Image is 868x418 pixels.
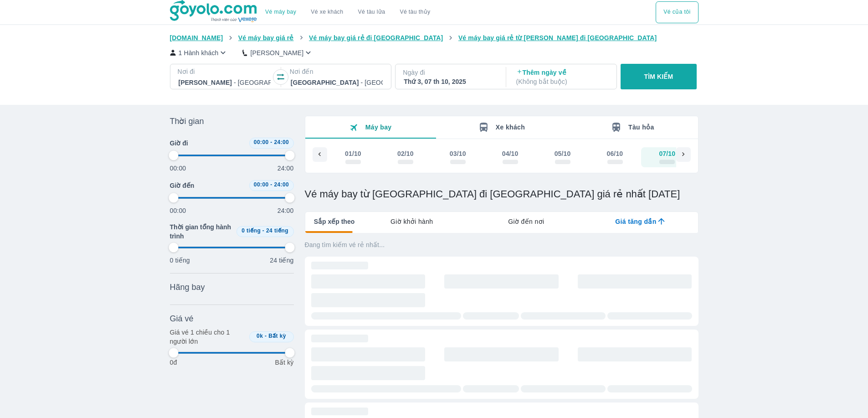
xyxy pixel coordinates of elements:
span: - [265,333,267,339]
span: - [270,181,272,188]
span: 0 tiếng [241,227,261,234]
div: 06/10 [607,149,623,158]
div: 01/10 [345,149,361,158]
span: [DOMAIN_NAME] [170,34,223,41]
div: lab API tabs example [354,212,698,231]
p: 1 Hành khách [179,48,219,57]
button: 1 Hành khách [170,48,228,57]
span: 24 tiếng [266,227,288,234]
span: Tàu hỏa [628,124,654,131]
span: 00:00 [254,139,269,145]
button: Vé của tôi [656,1,698,23]
span: - [270,139,272,145]
span: 0k [257,333,263,339]
a: Vé tàu lửa [351,1,393,23]
nav: breadcrumb [170,33,699,42]
a: Vé máy bay [265,9,296,15]
div: 04/10 [502,149,519,158]
span: 00:00 [254,181,269,188]
p: 00:00 [170,206,186,215]
div: 07/10 [659,149,675,158]
div: choose transportation mode [258,1,437,23]
p: Nơi đi [178,67,272,76]
p: Đang tìm kiếm vé rẻ nhất... [305,240,699,249]
span: Giờ đi [170,139,188,148]
span: Máy bay [365,124,392,131]
span: Thời gian tổng hành trình [170,222,233,241]
p: 24:00 [277,164,294,173]
div: 03/10 [450,149,466,158]
span: Thời gian [170,116,204,127]
button: TÌM KIẾM [621,64,697,89]
div: 02/10 [397,149,414,158]
p: 00:00 [170,164,186,173]
p: Bất kỳ [275,358,293,367]
a: Vé xe khách [311,9,343,15]
div: 05/10 [555,149,571,158]
p: 0đ [170,358,177,367]
button: [PERSON_NAME] [242,48,313,57]
span: Vé máy bay giá rẻ [238,34,294,41]
p: TÌM KIẾM [644,72,673,81]
button: Vé tàu thủy [392,1,437,23]
p: ( Không bắt buộc ) [516,77,608,86]
p: Nơi đến [290,67,384,76]
span: - [262,227,264,234]
p: Thêm ngày về [516,68,608,86]
div: Thứ 3, 07 th 10, 2025 [404,77,496,86]
span: Hãng bay [170,282,205,293]
span: Giờ khởi hành [390,217,433,226]
span: Vé máy bay giá rẻ đi [GEOGRAPHIC_DATA] [309,34,443,41]
span: Giờ đến [170,181,195,190]
p: 24 tiếng [270,256,293,265]
span: Vé máy bay giá rẻ từ [PERSON_NAME] đi [GEOGRAPHIC_DATA] [458,34,657,41]
p: Ngày đi [403,68,497,77]
p: [PERSON_NAME] [250,48,303,57]
p: 0 tiếng [170,256,190,265]
span: Xe khách [496,124,525,131]
span: 24:00 [274,181,289,188]
p: 24:00 [277,206,294,215]
h1: Vé máy bay từ [GEOGRAPHIC_DATA] đi [GEOGRAPHIC_DATA] giá rẻ nhất [DATE] [305,188,699,201]
span: Bất kỳ [268,333,286,339]
span: Sắp xếp theo [314,217,355,226]
span: 24:00 [274,139,289,145]
span: Giá vé [170,313,194,324]
p: Giá vé 1 chiều cho 1 người lớn [170,328,246,346]
span: Giá tăng dần [615,217,656,226]
div: scrollable day and price [327,147,676,167]
div: choose transportation mode [656,1,698,23]
span: Giờ đến nơi [508,217,544,226]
